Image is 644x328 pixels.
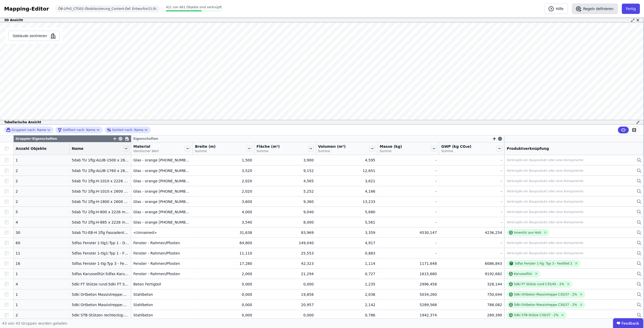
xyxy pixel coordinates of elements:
div: 8,000 [256,220,314,225]
div: 60 [16,240,68,245]
div: Innentür aus Holz [514,231,541,235]
div: 1,114 [318,261,375,266]
button: Hilfe [545,4,568,14]
div: 0,000 [256,282,314,287]
div: Verknüpfe ein Bauprodukt oder eine Komponente [507,169,583,173]
div: 328,144 [441,282,502,287]
div: - [441,251,502,256]
div: - [380,168,437,173]
div: 0,883 [318,251,375,256]
div: - [441,168,502,173]
div: 5dki FT Stütze rund:5dki FT Stütze ø35cm Typ1 [72,282,129,287]
div: 1 [16,292,68,297]
div: Stahlbeton [133,313,191,318]
div: Glas - orange [PHONE_NUMBER] [133,168,191,173]
div: 5 [16,209,68,215]
div: Verknüpfe ein Bauprodukt oder eine Komponente [507,189,583,193]
span: Anzahl Objekte [16,146,47,151]
span: Material [133,144,159,149]
div: - [380,251,437,256]
div: - [441,158,502,163]
span: Summe [318,149,346,153]
div: Name [58,127,95,133]
div: 2 [16,199,68,204]
div: 5dki Ortbeton Massivtreppe C30/37 - 2% [514,292,577,297]
span: Name [72,146,83,151]
div: Verknüpfe ein Bauprodukt oder eine Komponente [507,220,583,224]
div: 4,595 [318,158,375,163]
div: Verknüpfe ein Bauprodukt oder eine Komponente [507,210,583,214]
div: 4,565 [256,178,314,184]
div: 5dab TU 1flg:H-1010 x 2226 mm - Innen [72,178,129,184]
div: Glas - orange [PHONE_NUMBER] [133,158,191,163]
div: Verknüpfe ein Bauprodukt oder eine Komponente [507,158,583,162]
span: Summe [441,149,471,153]
div: 4 [16,282,68,287]
div: 3,900 [256,158,314,163]
span: Gruppiert nach: [12,128,36,132]
div: 2,020 [195,178,252,184]
div: 25,553 [256,251,314,256]
span: Tabellarische Ansicht [4,120,41,124]
div: 5dfas Karusselltür:5dfas Karusselltür, Typ 1 [72,271,129,276]
div: 4,166 [318,189,375,194]
span: Fläche (m²) [256,144,280,149]
div: 1942,374 [380,313,437,318]
span: GWP (kg CO₂e) [441,144,471,149]
span: Identischer Wert [133,149,159,153]
div: Fenster - Rahmen/Pfosten [133,240,191,245]
span: Summe [380,149,402,153]
div: 1 [16,158,68,163]
div: 5dki STB-Stütze C30/37 - 2% [514,313,559,317]
div: 5dki STB-Stützen rechteckig:5dki Stütze recht. 35x35cm C30/37 [72,313,129,318]
div: 4 [16,220,68,225]
div: - [441,209,502,215]
div: 12,651 [318,168,375,173]
div: 5dfas Fenster 1-tlg:Typ 3 - Festfeld 2 [72,261,129,266]
div: Karusselltür [514,272,532,276]
div: 5dki Ortbeton Massivtreppe:5dki Ortbeton Massivtreppe C30/37 RG oberer Lauf [72,292,129,297]
div: - [380,178,437,184]
button: Gebäude zentrieren [8,31,60,41]
div: 2,038 [318,292,375,297]
div: - [380,240,437,245]
div: 1615,680 [380,271,437,276]
div: 5dab TU 1flg:H-885 x 2226 mm - Innen [72,220,129,225]
div: 2 [16,189,68,194]
div: 0,786 [318,313,375,318]
div: 11 [16,251,68,256]
div: 2 [16,168,68,173]
div: <Unnamed> [133,230,191,235]
div: - [380,199,437,204]
span: Summe [195,149,215,153]
div: Name [107,127,143,133]
div: Stahlbeton [133,292,191,297]
div: 5dfas Fenster 1-tlg1:Typ 1 - DKF 1,08*2,30 [72,240,129,245]
div: Name [6,128,46,132]
span: Breite (m) [195,144,215,149]
div: 5,252 [256,189,314,194]
div: 5dfas Fenster 1-tlg1:Typ 1 - FF 1,01*2,30 [72,251,129,256]
div: 9,152 [256,168,314,173]
div: 5dab TU 1flg:H-1800 x 2600 mm mit ST - Innen_T30 RS [72,199,129,204]
div: 30 [16,230,68,235]
div: 19,856 [256,292,314,297]
div: 11,110 [195,251,252,256]
button: Fertig [622,4,640,14]
div: 0,000 [195,282,252,287]
div: 5dab TU 1flg:ALUB-1500 x 2600 mm - Innen_T30 RS [72,158,129,163]
div: 5289,568 [380,302,437,307]
div: 5dab TU-EB-H 1flg Fassadentür:5dab TU-EB-H 1flg Fassadentür [72,230,129,235]
div: Stahlbeton [133,302,191,307]
div: 5dab TU 1flg:H-1010 x 2600 mm - Innen [72,189,129,194]
div: 31,638 [195,230,252,235]
div: Mapping-Editor [4,5,49,12]
div: 3,540 [195,220,252,225]
div: - [380,220,437,225]
div: 1 [16,271,68,276]
div: 5,561 [318,220,375,225]
div: 2,020 [195,189,252,194]
div: 83,969 [256,230,314,235]
div: 1,500 [195,158,252,163]
div: 3,600 [195,199,252,204]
